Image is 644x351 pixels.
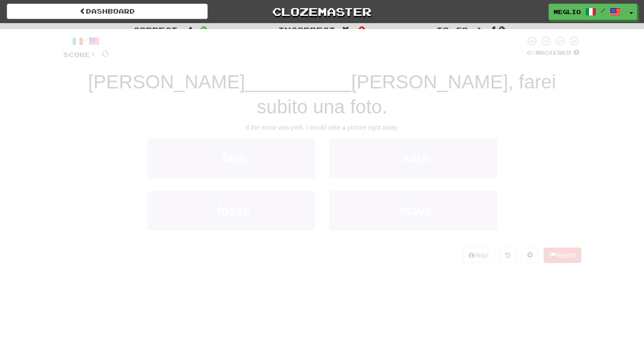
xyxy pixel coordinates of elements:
[403,151,429,165] span: sarà
[101,48,109,59] span: 0
[342,26,352,34] span: :
[490,24,506,35] span: 10
[544,248,581,263] button: Report
[394,209,399,216] small: 4 .
[358,24,366,35] span: 0
[329,191,497,230] button: 4.stava
[527,49,536,56] span: 0 %
[7,4,208,19] a: Dashboard
[554,8,581,16] span: meglio
[217,204,250,218] span: fosse
[63,123,581,132] div: If the snow was pink, I would take a picture right away.
[499,248,516,263] button: Round history (alt+y)
[184,26,194,34] span: :
[436,25,468,34] span: To go
[63,35,109,47] div: /
[525,49,581,57] div: Mastered
[200,24,208,35] span: 0
[329,138,497,178] button: 2.sarà
[133,25,178,34] span: Correct
[147,138,315,178] button: 1.farà
[221,4,422,19] a: Clozemaster
[63,51,96,58] span: Score:
[397,156,403,164] small: 2 .
[463,248,495,263] button: Help!
[474,26,484,34] span: :
[399,204,432,218] span: stava
[212,209,217,216] small: 3 .
[549,4,626,20] a: meglio /
[278,25,335,34] span: Incorrect
[601,7,605,14] span: /
[257,71,556,117] span: [PERSON_NAME], farei subito una foto.
[222,151,245,165] span: farà
[245,71,351,93] span: __________
[88,71,245,93] span: [PERSON_NAME]
[217,156,222,164] small: 1 .
[147,191,315,230] button: 3.fosse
